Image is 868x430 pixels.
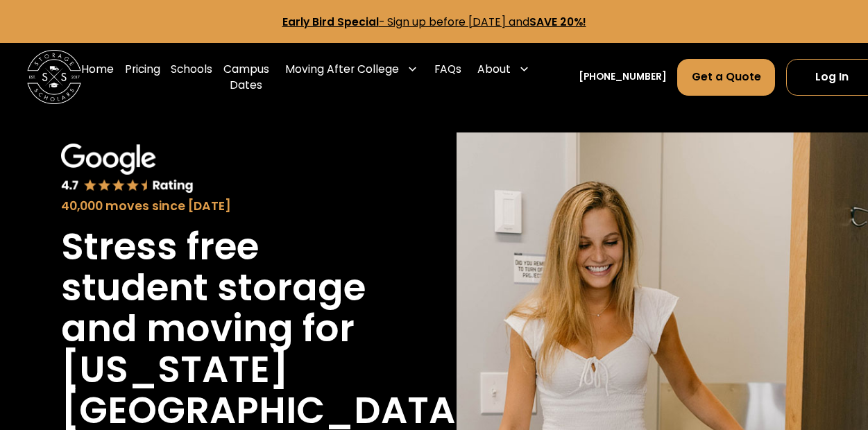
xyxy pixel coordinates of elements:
[280,50,423,88] div: Moving After College
[529,15,586,29] strong: SAVE 20%!
[27,50,81,104] img: Storage Scholars main logo
[473,50,536,88] div: About
[223,50,269,104] a: Campus Dates
[125,50,160,104] a: Pricing
[677,59,775,96] a: Get a Quote
[434,50,461,104] a: FAQs
[61,144,194,194] img: Google 4.7 star rating
[285,61,399,77] div: Moving After College
[27,50,81,104] a: home
[579,70,667,84] a: [PHONE_NUMBER]
[61,197,374,215] div: 40,000 moves since [DATE]
[477,61,511,77] div: About
[282,15,379,29] strong: Early Bird Special
[171,50,212,104] a: Schools
[81,50,114,104] a: Home
[61,226,374,349] h1: Stress free student storage and moving for
[282,15,586,29] a: Early Bird Special- Sign up before [DATE] andSAVE 20%!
